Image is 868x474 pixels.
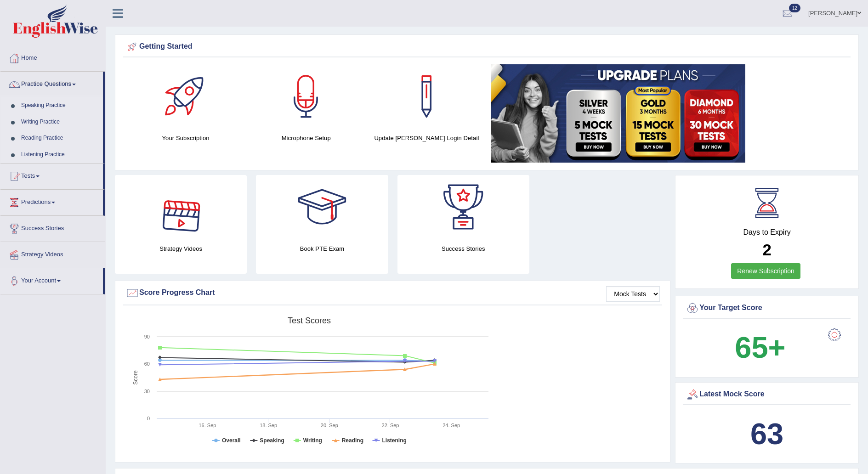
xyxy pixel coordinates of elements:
[443,423,460,428] tspan: 24. Sep
[147,416,150,421] text: 0
[397,244,529,254] h4: Success Stories
[0,242,105,265] a: Strategy Videos
[686,228,848,237] h4: Days to Expiry
[762,241,771,259] b: 2
[17,147,103,163] a: Listening Practice
[303,437,322,444] tspan: Writing
[750,417,783,451] b: 63
[0,190,103,213] a: Predictions
[144,389,150,394] text: 30
[686,388,848,401] div: Latest Mock Score
[0,268,103,291] a: Your Account
[491,64,745,163] img: small5.jpg
[17,114,103,130] a: Writing Practice
[0,216,105,239] a: Success Stories
[125,40,848,54] div: Getting Started
[222,437,241,444] tspan: Overall
[260,423,277,428] tspan: 18. Sep
[130,133,241,143] h4: Your Subscription
[132,370,139,385] tspan: Score
[382,437,407,444] tspan: Listening
[260,437,284,444] tspan: Speaking
[144,334,150,339] text: 90
[17,130,103,147] a: Reading Practice
[288,316,331,325] tspan: Test scores
[789,4,800,12] span: 12
[371,133,482,143] h4: Update [PERSON_NAME] Login Detail
[199,423,216,428] tspan: 16. Sep
[17,97,103,114] a: Speaking Practice
[125,286,660,300] div: Score Progress Chart
[382,423,399,428] tspan: 22. Sep
[115,244,247,254] h4: Strategy Videos
[0,72,103,95] a: Practice Questions
[735,331,785,364] b: 65+
[731,263,800,279] a: Renew Subscription
[256,244,388,254] h4: Book PTE Exam
[321,423,338,428] tspan: 20. Sep
[250,133,362,143] h4: Microphone Setup
[0,45,105,68] a: Home
[686,301,848,315] div: Your Target Score
[0,164,103,186] a: Tests
[342,437,363,444] tspan: Reading
[144,361,150,367] text: 60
